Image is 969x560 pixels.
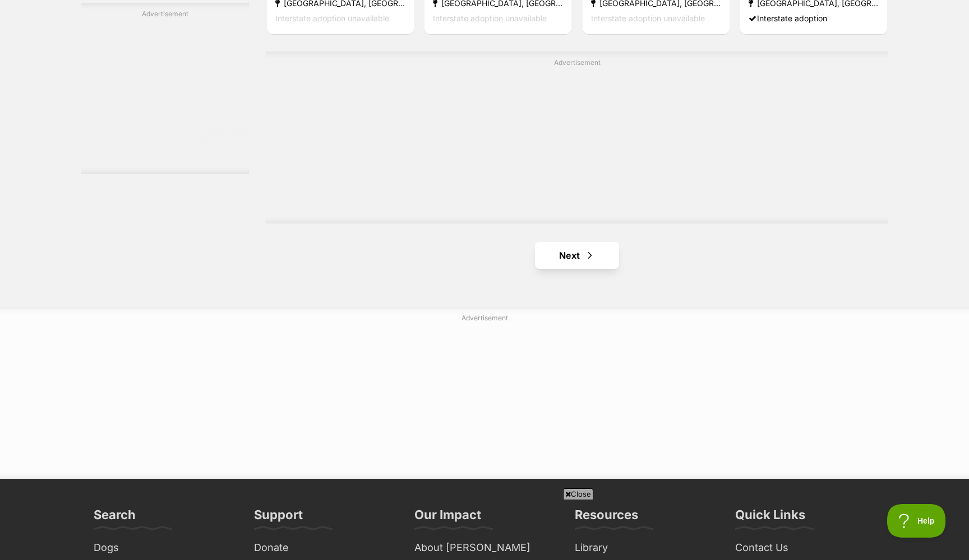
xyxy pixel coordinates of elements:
[735,507,805,529] h3: Quick Links
[887,504,947,538] iframe: Help Scout Beacon - Open
[266,242,888,269] nav: Pagination
[433,13,547,22] span: Interstate adoption unavailable
[749,10,879,25] div: Interstate adoption
[731,539,880,557] a: Contact Us
[591,13,705,22] span: Interstate adoption unavailable
[81,24,249,164] iframe: Advertisement
[266,52,888,223] div: Advertisement
[94,507,136,529] h3: Search
[213,328,756,468] iframe: Advertisement
[81,3,249,175] div: Advertisement
[275,13,389,22] span: Interstate adoption unavailable
[563,488,593,500] span: Close
[89,539,238,557] a: Dogs
[535,242,619,269] a: Next page
[213,504,756,554] iframe: Advertisement
[305,72,849,212] iframe: Advertisement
